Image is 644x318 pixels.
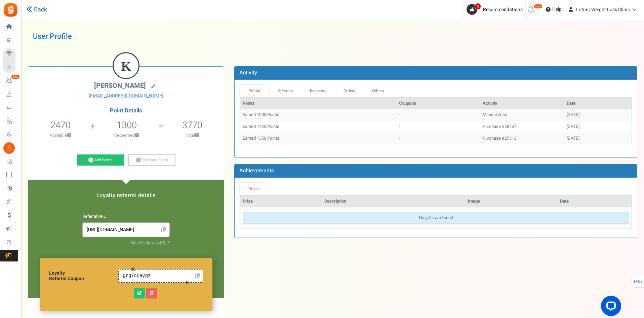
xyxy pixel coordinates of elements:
td: - [396,121,480,133]
h5: 1300 [117,120,137,130]
div: [DATE] [567,112,629,118]
span: [PERSON_NAME] [94,81,146,91]
a: 3 Recommendations [467,4,525,15]
span: Help [551,6,562,13]
th: Image [465,196,557,207]
span: Lotus | Weight Loss Clinic [576,6,630,13]
button: ? [67,133,71,138]
span: 2470 [50,118,71,132]
span: Click to Copy [158,224,169,236]
td: - [396,133,480,144]
th: Coupons [396,98,480,109]
button: ? [135,133,139,138]
span: Recommendations [483,6,523,13]
th: Date [564,98,632,109]
a: [EMAIL_ADDRESS][DOMAIN_NAME] [33,93,219,99]
figcaption: K [114,53,138,79]
a: Need help with URL? [131,240,170,246]
td: Purchase #28737 [480,121,564,133]
h4: Point Details [28,108,224,114]
p: Available [32,132,89,138]
h6: Referral URL [82,214,170,219]
th: Points [240,98,396,109]
div: [DATE] [567,135,629,142]
button: ? [195,133,199,138]
td: Earned 1350 Points [240,133,396,144]
div: No gifts are found [243,212,629,224]
a: Help [543,4,564,15]
img: Gratisfaction [3,2,18,17]
em: New [11,74,20,79]
b: Activity [239,69,257,77]
h5: Loyalty referral details [35,192,217,199]
span: FAQs [634,275,643,288]
h1: User Profile [33,27,632,46]
p: Total [164,132,220,138]
a: Others [364,85,393,97]
h6: Loyalty Referral Coupon [49,271,118,281]
a: Points [240,85,269,97]
span: Manual entry [483,111,507,118]
a: Click to Copy [193,271,202,281]
td: Earned 1420 Points [240,121,396,133]
a: Orders [335,85,364,97]
b: Achievements [239,167,274,175]
a: Subtract Points [128,154,175,166]
a: Prizes [240,183,268,195]
a: Referrals [269,85,301,97]
a: Add Points [77,154,124,166]
td: - [396,109,480,121]
td: Purchase #27313 [480,133,564,144]
a: Redeems [301,85,335,97]
th: Description [322,196,465,207]
th: Date [557,196,632,207]
th: Activity [480,98,564,109]
p: Redeemed [96,132,157,138]
em: New [534,4,542,9]
span: 3 [475,3,481,10]
td: Earned 1000 Points [240,109,396,121]
h5: 3770 [182,120,202,130]
a: New [3,75,18,86]
th: Prize [240,196,321,207]
div: [DATE] [567,123,629,130]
